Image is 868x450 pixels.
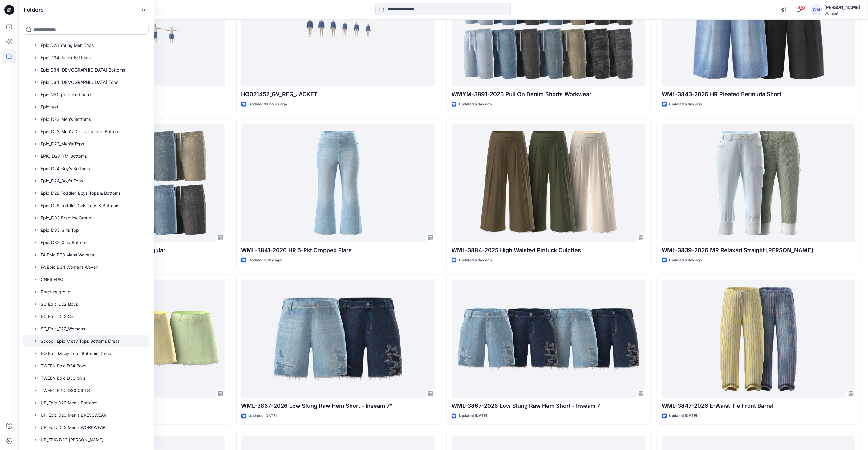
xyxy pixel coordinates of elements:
[241,280,435,398] a: WML-3867-2026 Low Slung Raw Hem Short - Inseam 7"
[811,4,822,15] div: GM
[241,246,435,255] p: WML-3841-2026 HR 5-Pkt Cropped Flare
[662,90,856,99] p: WML-3843-2026 HR Pleated Bermuda Short
[249,101,287,108] p: Updated 19 hours ago
[662,402,856,411] p: WML-3847-2026 E-Waist Tie Front Barrel
[459,413,487,419] p: Updated [DATE]
[825,11,860,16] div: Walmart
[249,413,277,419] p: Updated [DATE]
[662,280,856,398] a: WML-3847-2026 E-Waist Tie Front Barrel
[241,402,435,411] p: WML-3867-2026 Low Slung Raw Hem Short - Inseam 7"
[459,257,492,264] p: Updated a day ago
[452,90,645,99] p: WMYM-3891-2026 Pull On Denim Shorts Workwear
[459,101,492,108] p: Updated a day ago
[669,101,702,108] p: Updated a day ago
[241,124,435,242] a: WML-3841-2026 HR 5-Pkt Cropped Flare
[249,257,282,264] p: Updated a day ago
[669,413,697,419] p: Updated [DATE]
[662,246,856,255] p: WML-3839-2026 MR Relaxed Straight [PERSON_NAME]
[825,4,860,11] div: [PERSON_NAME]
[798,5,805,10] span: 63
[452,402,645,411] p: WML-3867-2026 Low Slung Raw Hem Short - Inseam 7"
[452,124,645,242] a: WML-3884-2025 High Waisted Pintuck Culottes
[669,257,702,264] p: Updated a day ago
[452,246,645,255] p: WML-3884-2025 High Waisted Pintuck Culottes
[452,280,645,398] a: WML-3867-2026 Low Slung Raw Hem Short - Inseam 7"
[241,90,435,99] p: HQ021452_GV_REG_JACKET
[662,124,856,242] a: WML-3839-2026 MR Relaxed Straight Carpenter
